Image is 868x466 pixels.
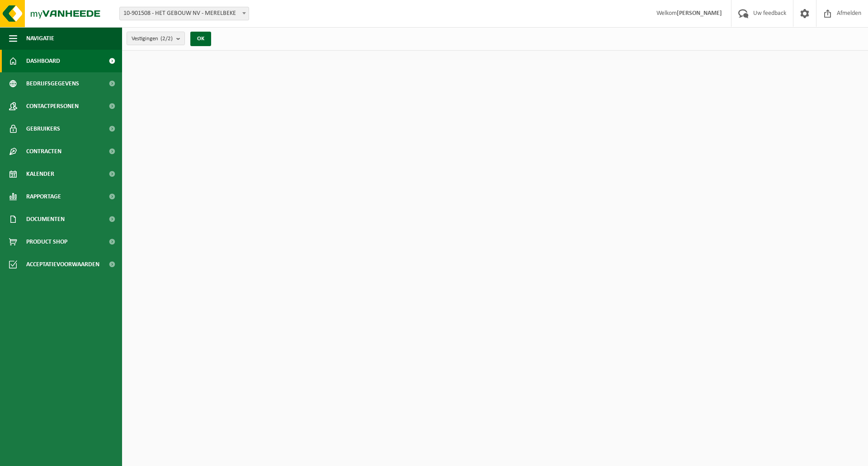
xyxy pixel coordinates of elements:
count: (2/2) [160,36,173,42]
span: 10-901508 - HET GEBOUW NV - MERELBEKE [120,7,249,20]
span: Navigatie [26,27,54,50]
button: OK [190,32,211,46]
span: Kalender [26,163,54,185]
span: Documenten [26,208,65,231]
span: Gebruikers [26,118,60,140]
span: Dashboard [26,50,60,72]
button: Vestigingen(2/2) [127,32,185,45]
span: Bedrijfsgegevens [26,72,79,95]
span: Vestigingen [132,32,173,46]
span: Acceptatievoorwaarden [26,253,99,276]
span: Contactpersonen [26,95,79,118]
span: Contracten [26,140,61,163]
span: Product Shop [26,231,67,253]
span: Rapportage [26,185,61,208]
strong: [PERSON_NAME] [677,10,722,17]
